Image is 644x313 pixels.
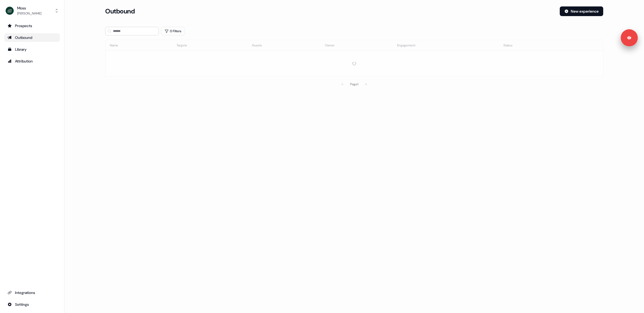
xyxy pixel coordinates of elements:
a: Go to integrations [4,300,60,309]
h3: Outbound [105,7,135,15]
div: Outbound [8,35,57,40]
button: New experience [560,6,603,16]
div: Attribution [8,58,57,64]
a: Go to integrations [4,288,60,297]
button: Moss[PERSON_NAME] [4,4,60,17]
div: Integrations [8,290,57,295]
a: Go to prospects [4,21,60,30]
div: Library [8,47,57,52]
div: Prospects [8,23,57,28]
div: Moss [17,5,41,11]
div: [PERSON_NAME] [17,11,41,16]
div: Settings [8,302,57,307]
a: Go to templates [4,45,60,54]
a: Go to attribution [4,57,60,65]
a: Go to outbound experience [4,33,60,42]
button: 0 Filters [161,27,185,35]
